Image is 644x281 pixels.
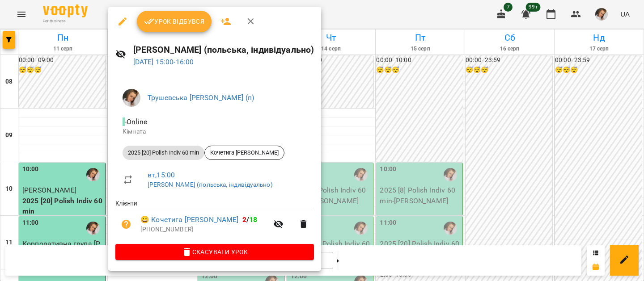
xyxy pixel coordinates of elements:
[123,127,307,136] p: Кімната
[123,117,149,126] span: - Online
[249,215,257,224] span: 18
[123,89,140,107] img: ca64c4ce98033927e4211a22b84d869f.JPG
[148,181,273,188] a: [PERSON_NAME] (польська, індивідуально)
[123,247,307,257] span: Скасувати Урок
[148,171,175,179] a: вт , 15:00
[115,214,137,235] button: Візит ще не сплачено. Додати оплату?
[133,43,314,57] h6: [PERSON_NAME] (польська, індивідуально)
[242,215,258,224] b: /
[115,199,314,243] ul: Клієнти
[133,58,194,66] a: [DATE] 15:00-16:00
[148,93,254,102] a: Трушевська [PERSON_NAME] (п)
[140,214,239,225] a: 😀 Кочетига [PERSON_NAME]
[144,16,205,27] span: Урок відбувся
[205,149,284,157] span: Кочетига [PERSON_NAME]
[140,225,268,234] p: [PHONE_NUMBER]
[115,244,314,260] button: Скасувати Урок
[242,215,246,224] span: 2
[123,149,204,157] span: 2025 [20] Polish Indiv 60 min
[204,146,284,160] div: Кочетига [PERSON_NAME]
[137,11,212,32] button: Урок відбувся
